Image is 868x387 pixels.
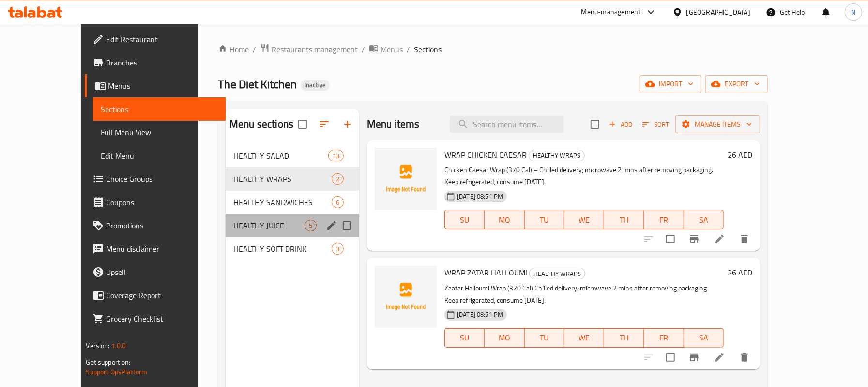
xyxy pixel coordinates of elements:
button: SA [684,328,724,348]
a: Coupons [85,191,226,214]
span: FR [648,331,680,345]
h6: 26 AED [728,148,752,161]
div: HEALTHY WRAPS [529,150,585,161]
li: / [407,44,410,55]
button: delete [733,227,756,251]
button: import [640,75,701,93]
span: Inactive [301,81,330,89]
span: Edit Menu [101,150,218,161]
span: 2 [332,175,343,184]
button: SA [684,210,724,229]
span: [DATE] 08:51 PM [453,310,507,319]
span: Select to update [660,229,681,249]
button: TH [604,210,644,229]
button: WE [564,210,604,229]
button: TU [525,328,564,348]
span: Sections [414,44,442,55]
button: TH [604,328,644,348]
button: Add section [336,113,359,136]
div: items [328,150,344,161]
span: Menus [381,44,403,55]
div: items [332,243,344,255]
a: Branches [85,51,226,74]
span: Add [608,119,634,130]
a: Edit menu item [714,352,725,363]
span: Menu disclaimer [106,243,218,255]
div: items [332,196,344,208]
span: HEALTHY SALAD [233,150,328,161]
span: WE [568,331,600,345]
a: Restaurants management [260,43,358,56]
span: Edit Restaurant [106,33,218,45]
button: MO [485,328,524,348]
button: delete [733,346,756,369]
div: [GEOGRAPHIC_DATA] [686,7,750,17]
button: Add [605,117,636,132]
button: Manage items [675,115,760,133]
span: FR [648,213,680,227]
span: SA [688,331,720,345]
a: Edit menu item [714,233,725,245]
span: 13 [329,151,343,161]
p: Chicken Caesar Wrap (370 Cal) – Chilled delivery; microwave 2 mins after removing packaging. Keep... [444,164,724,188]
a: Home [218,44,249,55]
span: import [647,78,694,90]
span: Promotions [106,220,218,231]
a: Support.OpsPlatform [86,366,147,378]
a: Menu disclaimer [85,237,226,260]
nav: breadcrumb [218,43,768,56]
a: Upsell [85,260,226,284]
button: Sort [640,117,671,132]
button: WE [564,328,604,348]
a: Coverage Report [85,284,226,307]
div: Menu-management [581,6,641,18]
span: [DATE] 08:51 PM [453,192,507,201]
button: Branch-specific-item [683,227,706,251]
span: Manage items [683,118,752,130]
button: SU [444,210,485,229]
span: WRAP CHICKEN CAESAR [444,147,527,162]
span: Sort items [636,117,675,132]
nav: Menu sections [226,140,359,264]
span: Menus [108,80,218,92]
h2: Menu sections [229,117,293,131]
span: Select all sections [292,114,313,134]
p: Zaatar Halloumi Wrap (320 Cal) Chilled delivery; microwave 2 mins after removing packaging. Keep ... [444,282,724,306]
span: N [851,7,855,17]
span: Coverage Report [106,290,218,301]
h2: Menu items [367,117,420,131]
a: Edit Restaurant [85,28,226,51]
span: TH [608,213,640,227]
span: Sort [642,119,669,130]
img: WRAP ZATAR HALLOUMI [375,266,437,328]
span: Sections [101,103,218,115]
span: MO [488,213,520,227]
div: HEALTHY JUICE5edit [226,214,359,237]
div: Inactive [301,80,330,91]
div: HEALTHY SANDWICHES6 [226,191,359,214]
span: The Diet Kitchen [218,73,297,95]
span: HEALTHY WRAPS [530,268,585,279]
span: 1.0.0 [111,339,126,352]
span: HEALTHY SOFT DRINK [233,243,332,255]
div: HEALTHY WRAPS [233,173,332,185]
span: WRAP ZATAR HALLOUMI [444,265,527,280]
span: WE [568,213,600,227]
button: FR [644,328,684,348]
a: Edit Menu [93,144,226,167]
span: Sort sections [313,113,336,136]
span: export [713,78,760,90]
div: HEALTHY SALAD13 [226,144,359,167]
span: Full Menu View [101,127,218,138]
span: HEALTHY SANDWICHES [233,196,332,208]
div: items [332,173,344,185]
span: TU [529,331,561,345]
span: HEALTHY WRAPS [529,150,584,161]
button: TU [525,210,564,229]
button: SU [444,328,485,348]
span: Add item [605,117,636,132]
div: HEALTHY WRAPS [529,268,585,279]
a: Menus [369,43,403,56]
